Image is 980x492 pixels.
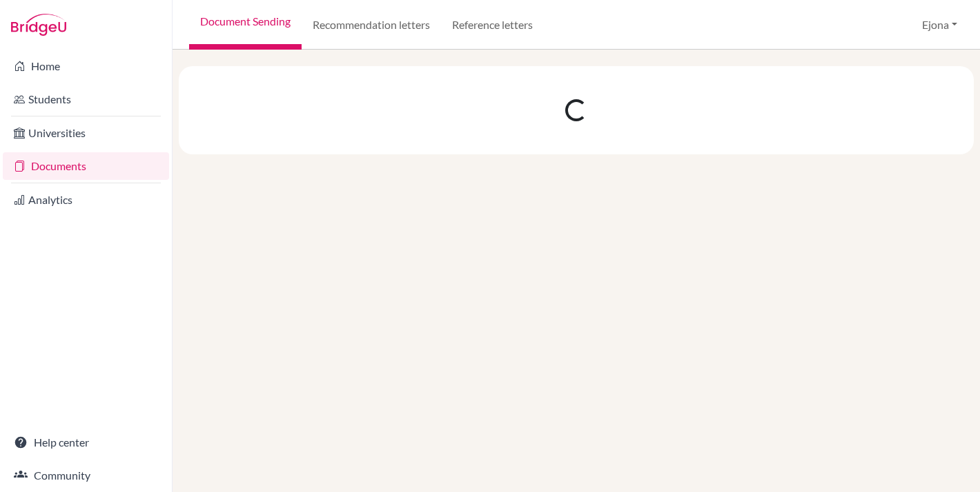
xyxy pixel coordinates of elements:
[3,85,169,113] a: Students
[11,14,66,36] img: Bridge-U
[916,12,963,38] button: Ejona
[3,52,169,80] a: Home
[3,152,169,180] a: Documents
[3,429,169,456] a: Help center
[3,462,169,489] a: Community
[3,186,169,214] a: Analytics
[3,119,169,147] a: Universities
